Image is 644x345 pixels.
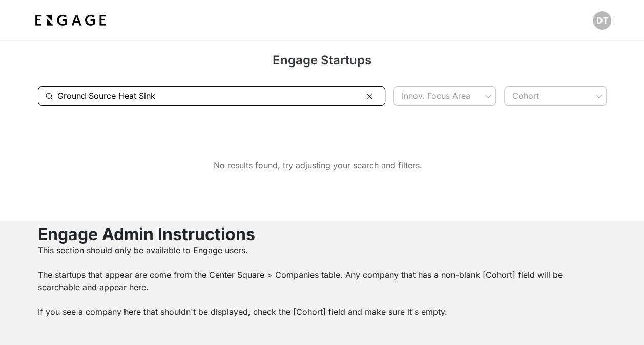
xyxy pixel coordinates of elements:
[30,110,607,171] div: No results found, try adjusting your search and filters.
[593,11,611,30] img: Profile picture of David Torres
[38,225,607,244] h2: Engage Admin Instructions
[33,11,109,30] img: bdf1fb74-1727-4ba0-a5bd-bc74ae9fc70b.jpeg
[38,51,607,74] h2: Engage Startups
[504,86,607,106] div: Cohort
[38,269,607,293] p: The startups that appear are come from the Center Square > Companies table. Any company that has ...
[57,86,355,106] input: Type here to search
[38,86,385,106] div: Type here to search
[593,11,611,30] button: Open profile menu
[393,86,496,106] div: Innov. Focus Area
[38,244,607,256] p: This section should only be available to Engage users.
[38,306,607,318] p: If you see a company here that shouldn't be displayed, check the [Cohort] field and make sure it'...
